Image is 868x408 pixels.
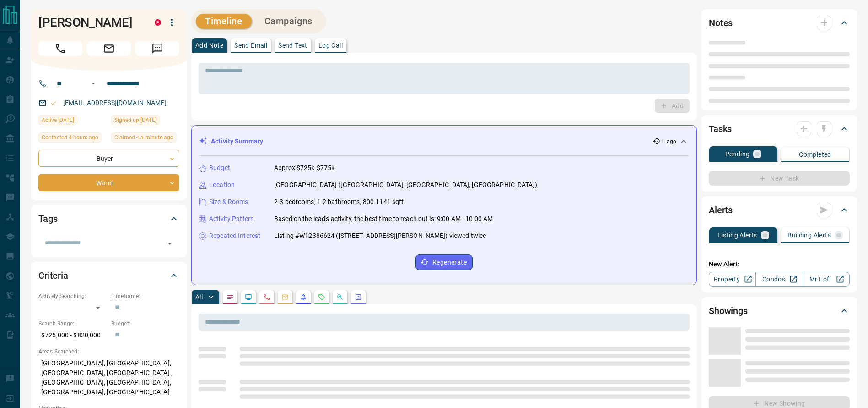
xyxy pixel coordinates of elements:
h2: Notes [709,16,733,30]
div: Criteria [38,265,179,287]
p: Location [209,180,235,190]
p: All [195,294,203,300]
p: Repeated Interest [209,231,260,241]
p: Activity Pattern [209,214,254,224]
div: Buyer [38,150,179,167]
h1: [PERSON_NAME] [38,15,141,30]
div: Mon Oct 13 2025 [38,132,107,145]
h2: Tags [38,211,57,226]
div: property.ca [155,19,161,26]
svg: Opportunities [336,293,344,301]
span: Email [87,41,131,56]
div: Showings [709,300,850,322]
p: Actively Searching: [38,292,107,300]
svg: Listing Alerts [300,293,307,301]
div: Warm [38,174,179,191]
span: Signed up [DATE] [114,116,156,125]
svg: Email Valid [50,100,57,106]
span: Call [38,41,82,56]
svg: Agent Actions [355,293,362,301]
p: Send Text [278,42,307,49]
span: Claimed < a minute ago [114,133,173,142]
p: $725,000 - $820,000 [38,328,107,343]
a: [EMAIL_ADDRESS][DOMAIN_NAME] [63,99,167,106]
p: Building Alerts [787,232,831,238]
div: Sun Oct 12 2025 [111,115,179,128]
div: Mon Oct 13 2025 [111,132,179,145]
p: Size & Rooms [209,197,248,207]
a: Mr.Loft [803,272,850,287]
button: Open [88,78,99,89]
div: Tags [38,208,179,230]
div: Tasks [709,118,850,140]
p: Timeframe: [111,292,179,300]
div: Activity Summary-- ago [199,133,689,150]
p: Pending [725,151,750,157]
p: Completed [799,151,831,158]
div: Notes [709,12,850,34]
div: Alerts [709,199,850,221]
p: Listing #W12386624 ([STREET_ADDRESS][PERSON_NAME]) viewed twice [274,231,486,241]
button: Campaigns [255,14,322,29]
p: Log Call [318,42,343,49]
button: Open [163,237,176,250]
h2: Alerts [709,203,733,217]
h2: Criteria [38,268,68,283]
button: Timeline [196,14,252,29]
p: Areas Searched: [38,347,179,356]
h2: Showings [709,303,748,318]
svg: Notes [226,293,234,301]
p: [GEOGRAPHIC_DATA] ([GEOGRAPHIC_DATA], [GEOGRAPHIC_DATA], [GEOGRAPHIC_DATA]) [274,180,537,190]
span: Contacted 4 hours ago [42,133,98,142]
button: Regenerate [415,254,473,270]
p: 2-3 bedrooms, 1-2 bathrooms, 800-1141 sqft [274,197,404,207]
a: Condos [755,272,803,287]
span: Active [DATE] [42,116,74,125]
p: -- ago [662,138,676,146]
svg: Calls [263,293,270,301]
h2: Tasks [709,121,732,136]
div: Sun Oct 12 2025 [38,115,107,128]
span: Message [135,41,179,56]
svg: Emails [281,293,289,301]
p: Budget: [111,320,179,328]
p: [GEOGRAPHIC_DATA], [GEOGRAPHIC_DATA], [GEOGRAPHIC_DATA], [GEOGRAPHIC_DATA] , [GEOGRAPHIC_DATA], [... [38,356,179,400]
svg: Requests [318,293,325,301]
p: Activity Summary [211,137,263,146]
svg: Lead Browsing Activity [245,293,252,301]
p: New Alert: [709,259,850,269]
p: Listing Alerts [717,232,757,238]
p: Approx $725k-$775k [274,163,334,173]
p: Add Note [195,42,223,49]
p: Search Range: [38,320,107,328]
p: Send Email [234,42,267,49]
a: Property [709,272,756,287]
p: Based on the lead's activity, the best time to reach out is: 9:00 AM - 10:00 AM [274,214,493,224]
p: Budget [209,163,230,173]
